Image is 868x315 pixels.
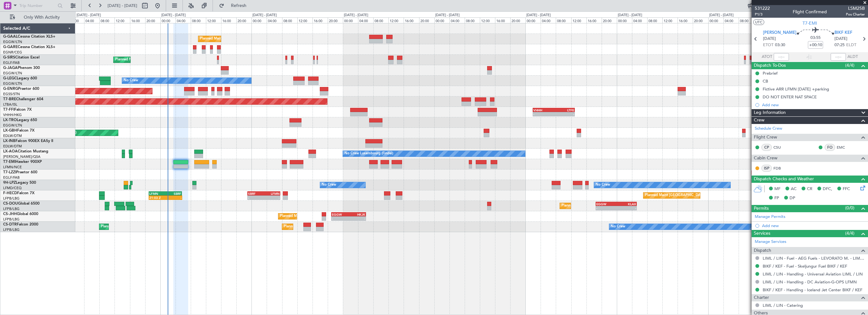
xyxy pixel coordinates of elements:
div: [DATE] - [DATE] [252,13,277,18]
span: Refresh [226,3,252,8]
a: Manage Services [755,239,786,245]
div: 16:00 [495,17,510,23]
a: LIML / LIN - Handling - DC Aviation-G-OPS LFMN [763,279,857,285]
span: Only With Activity [16,15,67,20]
a: EGLF/FAB [3,60,20,65]
span: (4/4) [845,62,854,69]
a: LIML / LIN - Fuel - AEG Fuels - LEVORATO M. - LIML / LIN [763,256,865,261]
span: 03:55 [810,35,821,41]
input: Trip Number [19,1,56,10]
a: EGGW/LTN [3,123,22,128]
div: 04:00 [632,17,647,23]
div: Fictive ARR LFMN [DATE] +parking [763,86,829,92]
a: BIKF / KEF - Handling - Iceland Jet Center BIKF / KEF [763,287,862,293]
div: 04:00 [723,17,739,23]
span: T7-EMI [3,160,15,164]
div: - [248,196,264,200]
span: CS-DOU [3,202,18,206]
span: G-GARE [3,45,18,49]
a: LX-TROLegacy 650 [3,118,37,122]
div: 12:00 [571,17,586,23]
div: 12:00 [297,17,313,23]
div: [DATE] - [DATE] [709,13,734,18]
span: ATOT [762,54,772,60]
span: ELDT [846,42,856,48]
a: LFMD/CEQ [3,186,22,190]
span: CR [807,186,812,192]
div: - [349,217,365,220]
div: 16:00 [130,17,145,23]
span: CS-DTR [3,223,17,226]
span: [PERSON_NAME] [763,30,797,36]
span: 03:30 [775,42,785,48]
span: [DATE] [763,36,776,42]
div: 08:00 [556,17,571,23]
div: Add new [762,223,865,228]
div: 04:00 [84,17,99,23]
a: EGSS/STN [3,92,20,96]
a: T7-EMIHawker 900XP [3,160,42,164]
span: FFC [843,186,850,192]
div: 20:00 [145,17,160,23]
a: T7-BREChallenger 604 [3,97,43,101]
span: Dispatch To-Dos [754,62,786,69]
a: EGNR/CEG [3,50,22,55]
span: Cabin Crew [754,155,778,162]
a: FDB [773,165,788,171]
a: EGGW/LTN [3,40,22,44]
span: Services [754,230,770,237]
div: 00:00 [69,17,84,23]
div: 00:00 [343,17,358,23]
span: Dispatch Checks and Weather [754,176,814,183]
a: G-JAGAPhenom 300 [3,66,40,70]
a: LFMN/NCE [3,165,22,170]
div: 00:00 [160,17,176,23]
div: No Crew Luxembourg (Findel) [344,149,393,158]
div: 04:00 [449,17,465,23]
div: 00:00 [251,17,267,23]
a: CS-DOUGlobal 6500 [3,202,40,206]
a: EGGW/LTN [3,71,22,76]
span: F-HECD [3,191,17,195]
div: 00:00 [708,17,723,23]
div: LFMN [264,192,280,195]
span: [DATE] - [DATE] [108,3,137,9]
a: LFPB/LBG [3,227,20,232]
div: 08:00 [465,17,480,23]
span: LX-GBH [3,129,17,133]
span: Flight Crew [754,134,777,141]
div: CB [763,78,768,84]
div: - [332,217,349,220]
div: 20:00 [510,17,525,23]
span: ETOT [763,42,773,48]
div: 16:00 [313,17,328,23]
div: 12:00 [480,17,495,23]
span: LX-INB [3,139,15,143]
div: 08:00 [739,17,754,23]
div: - [533,112,554,116]
div: Planned Maint [200,34,223,44]
div: 04:00 [358,17,373,23]
div: EGGW [596,202,616,206]
span: 531222 [755,5,770,12]
div: 20:00 [693,17,708,23]
div: Flight Confirmed [793,9,827,15]
div: [DATE] - [DATE] [344,13,368,18]
div: - [264,196,280,200]
a: Schedule Crew [755,126,782,132]
div: 04:00 [267,17,282,23]
span: (4/4) [845,230,854,237]
div: 16:00 [678,17,693,23]
div: 16:00 [404,17,419,23]
div: 12:00 [662,17,678,23]
a: T7-LZZIPraetor 600 [3,170,37,174]
span: CS-JHH [3,212,17,216]
a: F-HECDFalcon 7X [3,191,34,195]
div: 16:00 [586,17,602,23]
div: Planned Maint [GEOGRAPHIC_DATA] ([GEOGRAPHIC_DATA]) [284,222,383,232]
div: [DATE] - [DATE] [526,13,551,18]
span: Pos Charter [846,12,865,17]
a: EGGW/LTN [3,81,22,86]
div: Prebrief [763,71,778,76]
div: 20:00 [602,17,617,23]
